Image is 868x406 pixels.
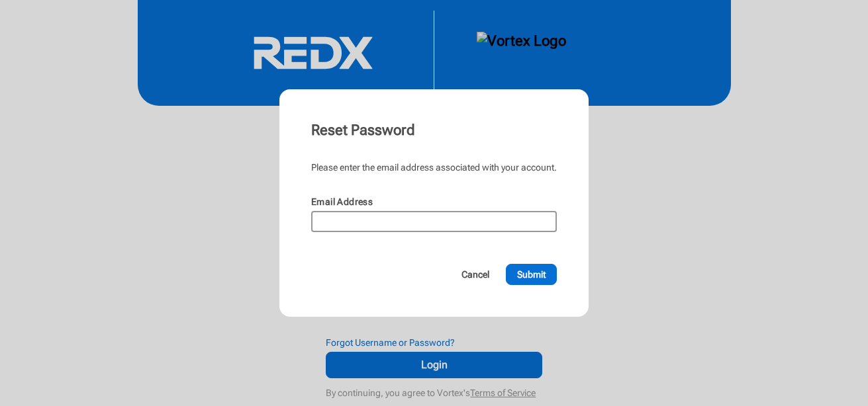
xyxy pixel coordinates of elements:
span: Cancel [461,268,489,281]
span: Submit [517,268,546,281]
div: Please enter the email address associated with your account. [311,161,557,174]
label: Email Address [311,196,373,207]
button: Cancel [450,264,501,285]
button: Submit [506,264,557,285]
div: Reset Password [311,121,557,140]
